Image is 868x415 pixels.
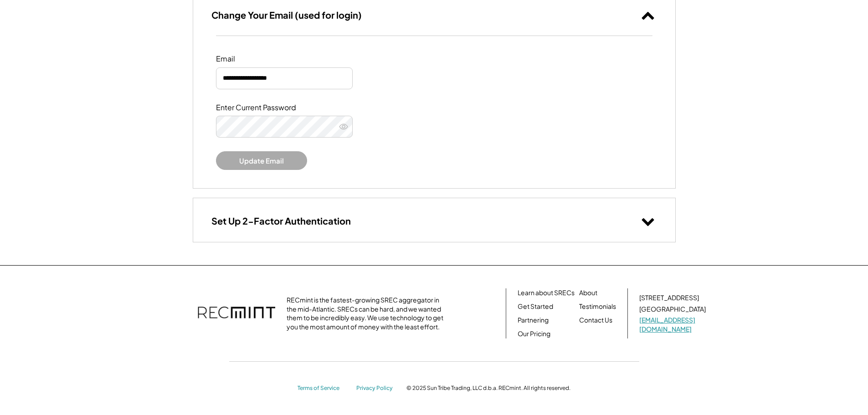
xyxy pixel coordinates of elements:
[406,384,570,392] div: © 2025 Sun Tribe Trading, LLC d.b.a. RECmint. All rights reserved.
[216,151,307,170] button: Update Email
[518,329,550,338] a: Our Pricing
[198,297,275,329] img: recmint-logotype%403x.png
[211,9,362,21] h3: Change Your Email (used for login)
[518,316,549,325] a: Partnering
[518,288,575,297] a: Learn about SRECs
[579,288,597,297] a: About
[639,305,706,314] div: [GEOGRAPHIC_DATA]
[579,302,616,311] a: Testimonials
[216,103,307,113] div: Enter Current Password
[518,302,553,311] a: Get Started
[287,296,448,331] div: RECmint is the fastest-growing SREC aggregator in the mid-Atlantic. SRECs can be hard, and we wan...
[639,316,708,333] a: [EMAIL_ADDRESS][DOMAIN_NAME]
[639,293,699,302] div: [STREET_ADDRESS]
[211,215,351,227] h3: Set Up 2-Factor Authentication
[579,316,612,325] a: Contact Us
[298,384,348,392] a: Terms of Service
[356,384,397,392] a: Privacy Policy
[216,54,307,64] div: Email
